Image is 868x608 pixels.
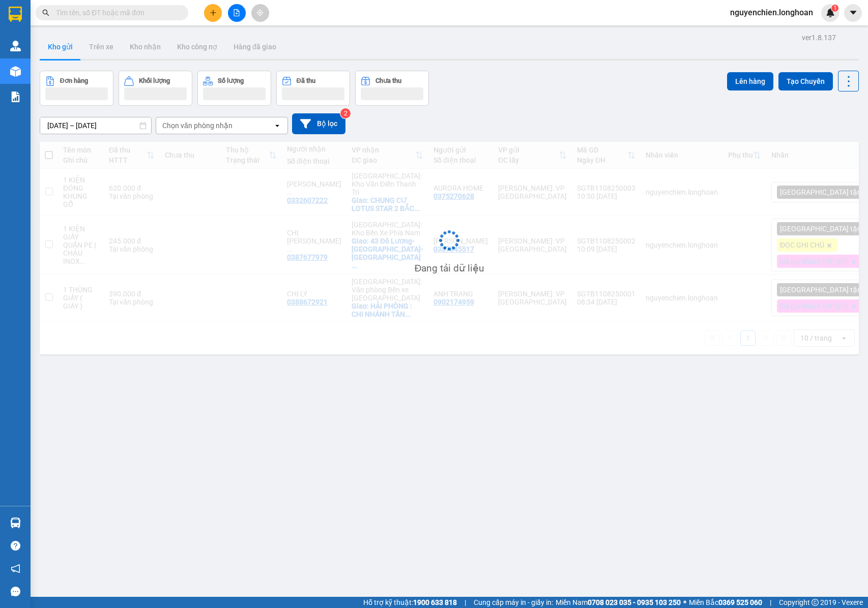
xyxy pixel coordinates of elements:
[11,541,20,551] span: question-circle
[826,8,835,17] img: icon-new-feature
[204,4,222,22] button: plus
[42,9,49,16] span: search
[273,121,281,130] svg: open
[40,117,151,134] input: Select a date range.
[556,597,681,608] span: Miền Nam
[831,5,838,12] sup: 1
[228,4,246,22] button: file-add
[849,8,858,17] span: caret-down
[11,564,20,573] span: notification
[718,598,762,606] strong: 0369 525 060
[251,4,269,22] button: aim
[10,518,21,528] img: warehouse-icon
[139,77,170,84] div: Khối lượng
[210,9,217,16] span: plus
[197,71,271,106] button: Số lượng
[413,598,457,606] strong: 1900 633 818
[802,32,836,43] div: ver 1.8.137
[778,72,833,90] button: Tạo Chuyến
[727,72,773,90] button: Lên hàng
[465,597,466,608] span: |
[292,113,345,134] button: Bộ lọc
[11,587,20,596] span: message
[415,261,484,276] div: Đang tải dữ liệu
[256,9,264,16] span: aim
[9,7,22,22] img: logo-vxr
[689,597,762,608] span: Miền Bắc
[56,7,176,18] input: Tìm tên, số ĐT hoặc mã đơn
[375,77,401,84] div: Chưa thu
[233,9,240,16] span: file-add
[40,35,81,59] button: Kho gửi
[119,71,192,106] button: Khối lượng
[122,35,169,59] button: Kho nhận
[340,108,351,118] sup: 2
[770,597,771,608] span: |
[276,71,350,106] button: Đã thu
[722,6,821,19] span: nguyenchien.longhoan
[10,92,21,102] img: solution-icon
[10,66,21,77] img: warehouse-icon
[169,35,225,59] button: Kho công nợ
[225,35,284,59] button: Hàng đã giao
[297,77,315,84] div: Đã thu
[40,71,113,106] button: Đơn hàng
[162,120,233,131] div: Chọn văn phòng nhận
[355,71,429,106] button: Chưa thu
[218,77,244,84] div: Số lượng
[10,41,21,51] img: warehouse-icon
[812,599,819,606] span: copyright
[363,597,457,608] span: Hỗ trợ kỹ thuật:
[588,598,681,606] strong: 0708 023 035 - 0935 103 250
[833,5,836,12] span: 1
[474,597,553,608] span: Cung cấp máy in - giấy in:
[81,35,122,59] button: Trên xe
[60,77,88,84] div: Đơn hàng
[844,4,862,22] button: caret-down
[683,600,686,604] span: ⚪️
